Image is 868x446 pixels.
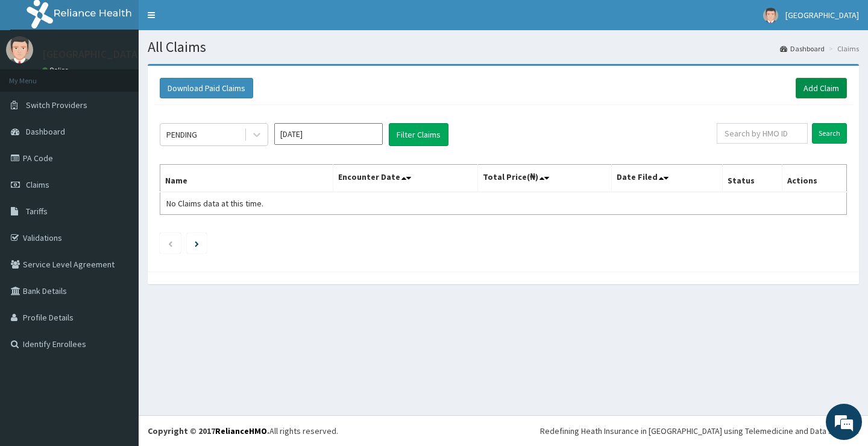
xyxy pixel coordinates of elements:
[148,39,859,55] h1: All Claims
[796,78,847,98] a: Add Claim
[785,10,859,21] span: [GEOGRAPHIC_DATA]
[42,66,71,74] a: Online
[333,165,477,193] th: Encounter Date
[611,165,722,193] th: Date Filed
[782,165,846,193] th: Actions
[812,123,847,144] input: Search
[763,8,778,23] img: User Image
[26,179,49,190] span: Claims
[42,49,142,60] p: [GEOGRAPHIC_DATA]
[477,165,611,193] th: Total Price(₦)
[195,238,199,249] a: Next page
[780,43,825,54] a: Dashboard
[198,6,227,35] div: Minimize live chat window
[166,198,263,209] span: No Claims data at this time.
[26,126,65,137] span: Dashboard
[826,43,859,54] li: Claims
[148,425,269,436] strong: Copyright © 2017 .
[168,238,173,249] a: Previous page
[63,68,203,83] div: Chat with us now
[22,60,49,91] img: d_794563401_company_1708531726252_794563401
[274,123,383,145] input: Select Month and Year
[722,165,782,193] th: Status
[166,129,197,141] div: PENDING
[717,123,808,144] input: Search by HMO ID
[70,141,166,263] span: We're online!
[389,123,448,146] button: Filter Claims
[6,36,33,63] img: User Image
[540,425,859,437] div: Redefining Heath Insurance in [GEOGRAPHIC_DATA] using Telemedicine and Data Science!
[160,165,333,193] th: Name
[6,308,230,351] textarea: Type your message and hit 'Enter'
[26,206,48,217] span: Tariffs
[160,78,253,98] button: Download Paid Claims
[215,425,267,436] a: RelianceHMO
[26,100,87,110] span: Switch Providers
[139,415,868,446] footer: All rights reserved.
